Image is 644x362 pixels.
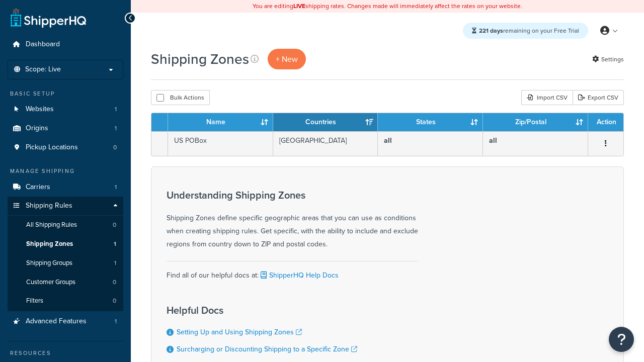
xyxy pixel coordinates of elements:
[151,90,210,105] button: Bulk Actions
[8,119,123,138] a: Origins 1
[8,197,123,215] a: Shipping Rules
[8,216,123,234] a: All Shipping Rules 0
[168,131,273,156] td: US POBox
[8,138,123,157] li: Pickup Locations
[573,90,624,105] a: Export CSV
[483,113,588,131] th: Zip/Postal: activate to sort column ascending
[115,317,117,326] span: 1
[26,317,87,326] span: Advanced Features
[378,113,483,131] th: States: activate to sort column ascending
[177,327,302,337] a: Setting Up and Using Shipping Zones
[113,297,116,305] span: 0
[273,113,378,131] th: Countries: activate to sort column ascending
[168,113,273,131] th: Name: activate to sort column ascending
[115,105,117,114] span: 1
[26,124,48,133] span: Origins
[268,49,306,69] a: + New
[8,138,123,157] a: Pickup Locations 0
[8,119,123,138] li: Origins
[588,113,623,131] th: Action
[273,131,378,156] td: [GEOGRAPHIC_DATA]
[8,312,123,331] li: Advanced Features
[26,143,78,152] span: Pickup Locations
[609,327,634,352] button: Open Resource Center
[26,297,43,305] span: Filters
[167,261,418,282] div: Find all of our helpful docs at:
[8,273,123,292] a: Customer Groups 0
[463,23,588,39] div: remaining on your Free Trial
[115,183,117,192] span: 1
[8,254,123,273] a: Shipping Groups 1
[8,235,123,253] a: Shipping Zones 1
[592,52,624,66] a: Settings
[26,40,60,49] span: Dashboard
[25,65,61,74] span: Scope: Live
[8,100,123,119] li: Websites
[8,235,123,253] li: Shipping Zones
[113,278,116,287] span: 0
[8,273,123,292] li: Customer Groups
[115,124,117,133] span: 1
[26,259,72,267] span: Shipping Groups
[114,240,116,248] span: 1
[26,202,72,210] span: Shipping Rules
[8,292,123,310] li: Filters
[26,221,77,229] span: All Shipping Rules
[276,53,298,65] span: + New
[113,221,116,229] span: 0
[26,183,50,192] span: Carriers
[8,35,123,54] a: Dashboard
[293,2,305,11] b: LIVE
[8,292,123,310] a: Filters 0
[521,90,573,105] div: Import CSV
[8,178,123,197] a: Carriers 1
[167,190,418,201] h3: Understanding Shipping Zones
[114,259,116,267] span: 1
[8,216,123,234] li: All Shipping Rules
[151,49,249,69] h1: Shipping Zones
[384,135,392,146] b: all
[26,105,54,114] span: Websites
[167,305,357,316] h3: Helpful Docs
[8,178,123,197] li: Carriers
[489,135,497,146] b: all
[8,167,123,175] div: Manage Shipping
[8,100,123,119] a: Websites 1
[177,344,357,354] a: Surcharging or Discounting Shipping to a Specific Zone
[26,240,73,248] span: Shipping Zones
[8,349,123,357] div: Resources
[8,197,123,311] li: Shipping Rules
[167,190,418,251] div: Shipping Zones define specific geographic areas that you can use as conditions when creating ship...
[8,254,123,273] li: Shipping Groups
[26,278,75,287] span: Customer Groups
[113,143,117,152] span: 0
[479,26,503,35] strong: 221 days
[11,8,86,28] a: ShipperHQ Home
[8,312,123,331] a: Advanced Features 1
[259,270,339,281] a: ShipperHQ Help Docs
[8,89,123,98] div: Basic Setup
